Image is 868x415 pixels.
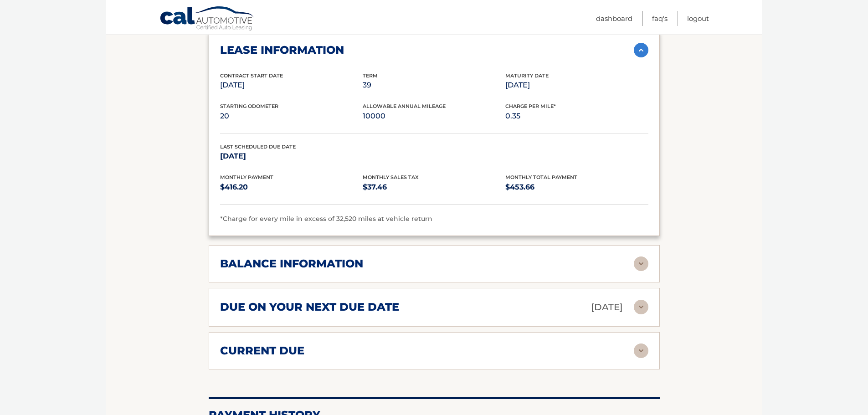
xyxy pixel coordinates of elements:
[220,150,363,163] p: [DATE]
[363,72,378,79] span: Term
[505,181,648,194] p: $453.66
[505,174,577,180] span: Monthly Total Payment
[363,174,419,180] span: Monthly Sales Tax
[596,11,632,26] a: Dashboard
[363,79,505,92] p: 39
[220,43,344,57] h2: lease information
[220,181,363,194] p: $416.20
[220,300,399,314] h2: due on your next due date
[220,110,363,123] p: 20
[505,72,549,79] span: Maturity Date
[220,257,363,271] h2: balance information
[220,79,363,92] p: [DATE]
[220,72,283,79] span: Contract Start Date
[505,103,556,109] span: Charge Per Mile*
[634,43,648,57] img: accordion-active.svg
[505,110,648,123] p: 0.35
[220,103,278,109] span: Starting Odometer
[159,6,255,32] a: Cal Automotive
[634,300,648,314] img: accordion-rest.svg
[652,11,668,26] a: FAQ's
[363,181,505,194] p: $37.46
[363,103,446,109] span: Allowable Annual Mileage
[634,256,648,271] img: accordion-rest.svg
[634,343,648,358] img: accordion-rest.svg
[220,215,432,223] span: *Charge for every mile in excess of 32,520 miles at vehicle return
[363,110,505,123] p: 10000
[220,143,296,150] span: Last Scheduled Due Date
[220,174,273,180] span: Monthly Payment
[591,299,623,315] p: [DATE]
[505,79,648,92] p: [DATE]
[220,344,304,358] h2: current due
[687,11,709,26] a: Logout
